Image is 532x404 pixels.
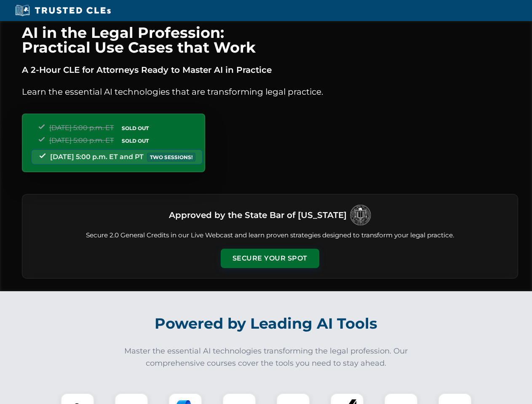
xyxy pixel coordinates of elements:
img: Logo [350,205,371,226]
h3: Approved by the State Bar of [US_STATE] [169,207,347,223]
p: A 2-Hour CLE for Attorneys Ready to Master AI in Practice [22,63,518,77]
span: SOLD OUT [119,124,152,133]
button: Secure Your Spot [221,249,319,268]
p: Master the essential AI technologies transforming the legal profession. Our comprehensive courses... [119,345,414,369]
span: [DATE] 5:00 p.m. ET [49,124,114,132]
span: SOLD OUT [119,136,152,145]
span: [DATE] 5:00 p.m. ET [49,136,114,144]
h2: Powered by Leading AI Tools [33,309,500,338]
p: Learn the essential AI technologies that are transforming legal practice. [22,85,518,98]
img: Trusted CLEs [13,4,113,17]
h1: AI in the Legal Profession: Practical Use Cases that Work [22,25,518,55]
p: Secure 2.0 General Credits in our Live Webcast and learn proven strategies designed to transform ... [32,231,508,240]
